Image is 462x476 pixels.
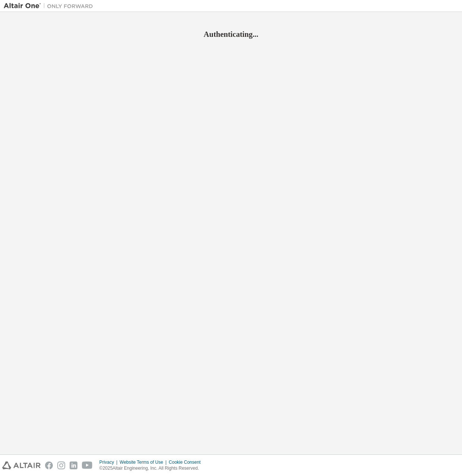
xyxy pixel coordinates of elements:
div: Website Terms of Use [120,459,169,465]
h2: Authenticating... [4,29,458,39]
img: instagram.svg [57,461,65,469]
img: altair_logo.svg [2,461,41,469]
div: Cookie Consent [169,459,205,465]
img: facebook.svg [45,461,53,469]
p: © 2025 Altair Engineering, Inc. All Rights Reserved. [99,465,205,472]
img: linkedin.svg [70,461,77,469]
img: youtube.svg [82,461,93,469]
img: Altair One [4,2,97,10]
div: Privacy [99,459,120,465]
